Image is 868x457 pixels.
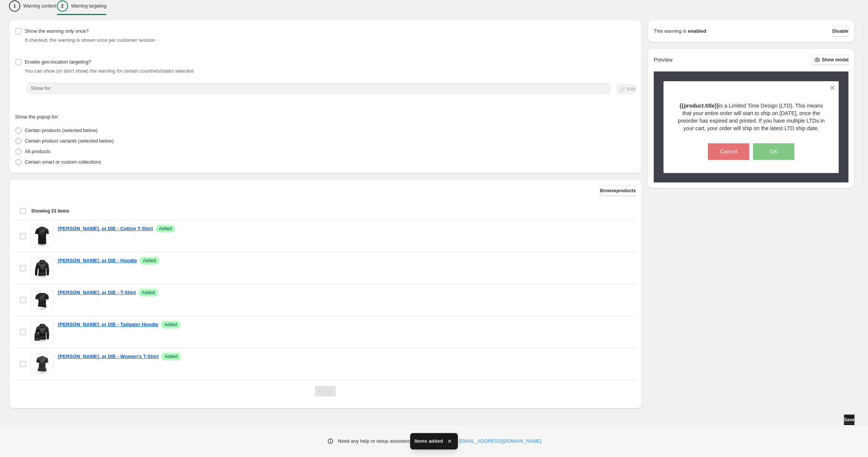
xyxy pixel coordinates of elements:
span: Showing 23 items [31,208,69,214]
span: Disable [832,28,848,34]
button: Show modal [811,55,848,65]
button: Save [844,414,854,425]
a: [PERSON_NAME], or DIE - Tailgater Hoodie [58,321,158,328]
span: Show the popup for: [15,114,59,120]
span: Added [159,226,172,232]
span: If checked, the warning is shown once per customer session [25,37,155,43]
span: Show the warning only once? [25,28,89,34]
nav: Pagination [315,386,336,396]
span: Show modal [822,57,848,63]
span: Added [164,322,177,328]
span: Added [142,290,155,296]
a: [PERSON_NAME], or DIE - T-Shirt [58,289,136,296]
span: Save [844,417,854,423]
a: [PERSON_NAME], or DIE - Women's T-Shirt [58,353,159,360]
p: All products [25,148,50,155]
p: Warning targeting [71,3,106,9]
button: OK [753,143,794,160]
span: Added [165,354,178,360]
div: 2 [57,0,68,12]
span: Browse products [600,188,636,194]
a: [PERSON_NAME], or DIE - Cotton T-Shirt [58,225,153,232]
p: Warning content [23,3,56,9]
span: Enable geo-location targeting? [25,59,91,65]
span: Show for: [31,85,52,91]
span: Items added [415,437,443,445]
button: Browseproducts [600,185,636,196]
span: Added [143,258,156,264]
button: Cancel [708,143,749,160]
a: [EMAIL_ADDRESS][DOMAIN_NAME] [459,437,541,445]
span: Certain products (selected below) [25,128,98,133]
strong: enabled [688,27,706,35]
h2: Preview [654,57,673,63]
button: Disable [832,26,848,36]
a: [PERSON_NAME], or DIE - Hoodie [58,257,137,264]
p: is a Limited Time Design (LTD). This means that your entire order will start to ship on [DATE], o... [677,102,826,132]
span: You can show (or don't show) the warning for certain countries/states selected [25,68,194,74]
p: This warning is [654,27,686,35]
span: Certain product variants (selected below) [25,138,114,144]
p: Certain smart or custom collections [25,158,101,166]
strong: {{product.title}} [680,103,719,109]
div: 1 [9,0,20,12]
